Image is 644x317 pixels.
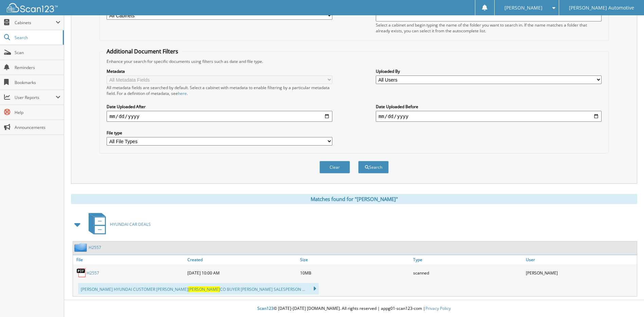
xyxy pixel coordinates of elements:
[15,50,60,55] span: Scan
[376,68,602,74] label: Uploaded By
[15,110,60,115] span: Help
[257,305,274,311] span: Scan123
[15,124,60,130] span: Announcements
[411,266,524,280] div: scanned
[524,266,637,280] div: [PERSON_NAME]
[319,161,350,173] button: Clear
[89,245,101,250] a: H2557
[425,305,451,311] a: Privacy Policy
[107,130,332,136] label: File type
[178,90,187,96] a: here
[71,194,637,204] div: Matches found for "[PERSON_NAME]"
[15,65,60,70] span: Reminders
[74,243,89,252] img: folder2.png
[107,68,332,74] label: Metadata
[73,255,186,264] a: File
[186,266,298,280] div: [DATE] 10:00 AM
[358,161,389,173] button: Search
[7,3,58,12] img: scan123-logo-white.svg
[188,286,220,292] span: [PERSON_NAME]
[15,80,60,85] span: Bookmarks
[376,22,602,34] div: Select a cabinet and begin typing the name of the folder you want to search in. If the name match...
[87,270,99,276] a: H2557
[15,20,56,26] span: Cabinets
[107,104,332,110] label: Date Uploaded After
[524,255,637,264] a: User
[78,283,319,295] div: [PERSON_NAME] HYUNDAI CUSTOMER [PERSON_NAME] CO BUYER [PERSON_NAME] SALESPERSON ...
[298,266,411,280] div: 10MB
[15,95,56,100] span: User Reports
[103,59,605,64] div: Enhance your search for specific documents using filters such as date and file type.
[411,255,524,264] a: Type
[186,255,298,264] a: Created
[107,111,332,122] input: start
[376,111,602,122] input: end
[107,85,332,96] div: All metadata fields are searched by default. Select a cabinet with metadata to enable filtering b...
[569,6,634,10] span: [PERSON_NAME] Automotive
[298,255,411,264] a: Size
[110,221,151,227] span: HYUNDAI CAR DEALS
[376,104,602,110] label: Date Uploaded Before
[85,211,151,238] a: HYUNDAI CAR DEALS
[610,284,644,317] iframe: Chat Widget
[504,6,542,10] span: [PERSON_NAME]
[76,268,87,278] img: PDF.png
[15,35,59,40] span: Search
[103,48,182,55] legend: Additional Document Filters
[64,300,644,317] div: © [DATE]-[DATE] [DOMAIN_NAME]. All rights reserved | appg01-scan123-com |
